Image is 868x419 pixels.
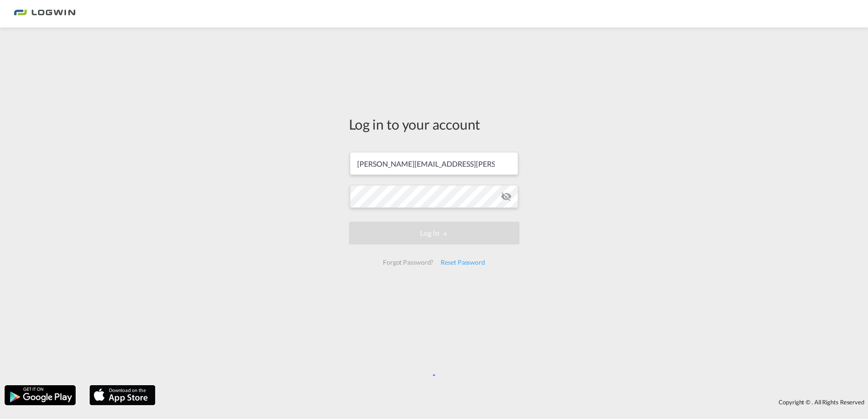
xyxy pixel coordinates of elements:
[501,191,512,202] md-icon: icon-eye-off
[437,254,489,271] div: Reset Password
[160,394,868,410] div: Copyright © . All Rights Reserved
[14,4,76,24] img: bc73a0e0d8c111efacd525e4c8ad7d32.png
[4,384,77,406] img: google.png
[88,384,156,406] img: apple.png
[350,152,518,175] input: Enter email/phone number
[379,254,437,271] div: Forgot Password?
[349,222,520,245] button: LOGIN
[349,114,520,134] div: Log in to your account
